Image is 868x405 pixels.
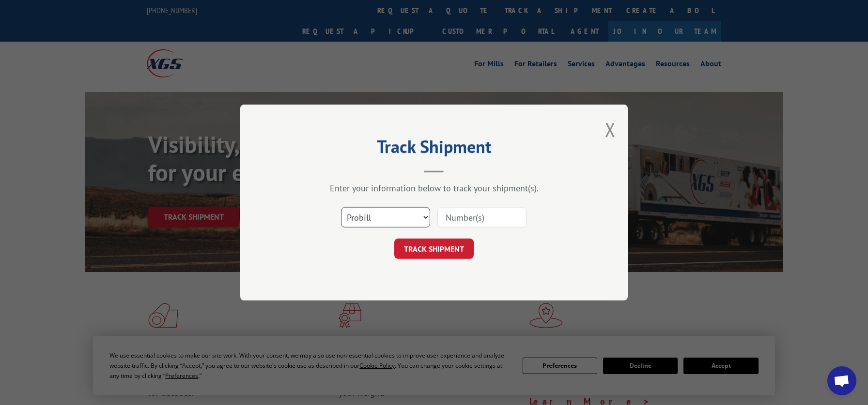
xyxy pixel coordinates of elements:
h2: Track Shipment [289,140,579,158]
div: Enter your information below to track your shipment(s). [289,182,579,194]
button: Close modal [605,117,616,142]
button: TRACK SHIPMENT [394,239,474,259]
input: Number(s) [437,207,527,227]
div: Open chat [827,366,856,395]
